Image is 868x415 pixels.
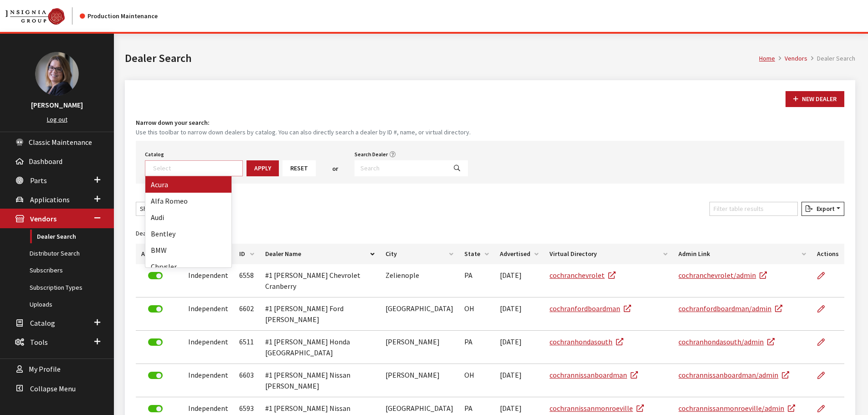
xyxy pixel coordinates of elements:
[183,331,234,364] td: Independent
[354,150,388,159] label: Search Dealer
[30,318,55,328] span: Catalog
[775,54,807,63] li: Vendors
[30,176,47,185] span: Parts
[678,370,789,379] a: cochrannissanboardman/admin
[260,297,380,331] td: #1 [PERSON_NAME] Ford [PERSON_NAME]
[145,242,231,258] li: BMW
[550,304,631,313] a: cochranfordboardman
[494,297,544,331] td: [DATE]
[494,364,544,397] td: [DATE]
[260,364,380,397] td: #1 [PERSON_NAME] Nissan [PERSON_NAME]
[29,138,92,147] span: Classic Maintenance
[550,337,623,346] a: cochranhondasouth
[80,11,158,21] div: Production Maintenance
[494,264,544,297] td: [DATE]
[550,271,616,280] a: cochranchevrolet
[183,264,234,297] td: Independent
[380,244,459,264] th: City: activate to sort column ascending
[544,244,673,264] th: Virtual Directory: activate to sort column ascending
[29,365,61,374] span: My Profile
[136,118,844,128] h4: Narrow down your search:
[148,305,163,313] label: Deactivate Dealer
[5,8,65,25] img: Catalog Maintenance
[136,223,844,244] caption: Dealer search results:
[35,52,79,96] img: Kim Callahan Collins
[459,331,494,364] td: PA
[801,202,844,216] button: Export
[145,258,231,275] li: Chrysler
[260,331,380,364] td: #1 [PERSON_NAME] Honda [GEOGRAPHIC_DATA]
[145,150,164,159] label: Catalog
[459,364,494,397] td: OH
[260,264,380,297] td: #1 [PERSON_NAME] Chevrolet Cranberry
[817,364,832,387] a: Edit Dealer
[673,244,811,264] th: Admin Link: activate to sort column ascending
[550,404,644,413] a: cochrannissanmonroeville
[678,304,782,313] a: cochranfordboardman/admin
[29,157,62,166] span: Dashboard
[380,297,459,331] td: [GEOGRAPHIC_DATA]
[709,202,798,216] input: Filter table results
[494,331,544,364] td: [DATE]
[817,331,832,354] a: Edit Dealer
[380,331,459,364] td: [PERSON_NAME]
[145,209,231,225] li: Audi
[380,364,459,397] td: [PERSON_NAME]
[550,370,638,379] a: cochrannissanboardman
[145,176,231,193] li: Acura
[817,297,832,320] a: Edit Dealer
[786,91,844,107] button: New Dealer
[494,244,544,264] th: Advertised: activate to sort column ascending
[148,405,163,412] label: Deactivate Dealer
[282,160,316,176] button: Reset
[234,264,259,297] td: 6558
[30,215,56,224] span: Vendors
[234,364,259,397] td: 6603
[183,297,234,331] td: Independent
[145,160,243,176] span: Select
[148,272,163,279] label: Deactivate Dealer
[354,160,447,176] input: Search
[260,244,380,264] th: Dealer Name: activate to sort column descending
[153,164,242,172] textarea: Search
[813,205,835,213] span: Export
[446,160,468,176] button: Search
[145,193,231,209] li: Alfa Romeo
[9,99,105,110] h3: [PERSON_NAME]
[759,54,775,62] a: Home
[234,331,259,364] td: 6511
[380,264,459,297] td: Zelienople
[5,7,80,25] a: Insignia Group logo
[30,338,48,347] span: Tools
[459,297,494,331] td: OH
[136,128,844,137] small: Use this toolbar to narrow down dealers by catalog. You can also directly search a dealer by ID #...
[30,195,70,204] span: Applications
[817,264,832,287] a: Edit Dealer
[136,244,183,264] th: Activated: activate to sort column ascending
[234,244,259,264] th: ID: activate to sort column ascending
[30,384,76,393] span: Collapse Menu
[459,264,494,297] td: PA
[678,404,795,413] a: cochrannissanmonroeville/admin
[812,244,844,264] th: Actions
[125,50,759,67] h1: Dealer Search
[459,244,494,264] th: State: activate to sort column ascending
[807,54,855,63] li: Dealer Search
[678,337,775,346] a: cochranhondasouth/admin
[247,160,279,176] button: Apply
[47,115,67,123] a: Log out
[332,164,338,174] span: or
[145,225,231,242] li: Bentley
[148,372,163,379] label: Deactivate Dealer
[148,338,163,346] label: Deactivate Dealer
[678,271,767,280] a: cochranchevrolet/admin
[183,364,234,397] td: Independent
[234,297,259,331] td: 6602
